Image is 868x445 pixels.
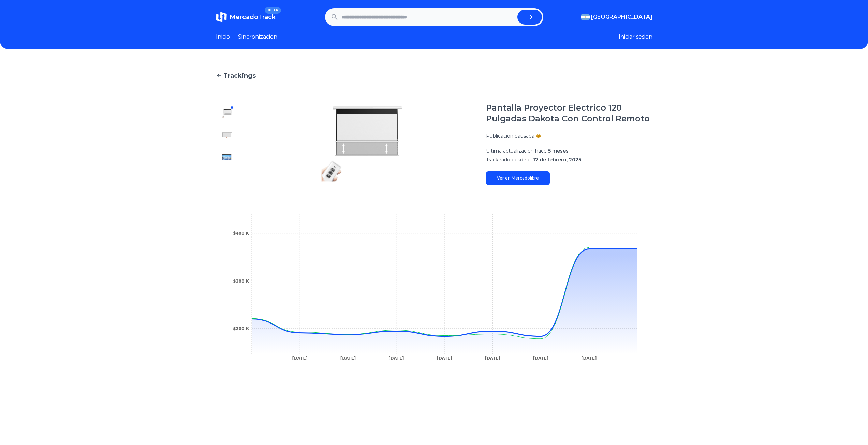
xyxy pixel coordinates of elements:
tspan: [DATE] [292,356,308,361]
tspan: [DATE] [581,356,597,361]
a: Trackings [216,71,652,81]
span: [GEOGRAPHIC_DATA] [591,13,652,21]
span: Ultima actualizacion hace [486,148,547,154]
img: Argentina [581,14,590,20]
span: 5 meses [548,148,569,154]
img: Pantalla Proyector Electrico 120 Pulgadas Dakota Con Control Remoto [251,102,472,185]
button: [GEOGRAPHIC_DATA] [581,13,652,21]
span: MercadoTrack [230,13,276,21]
tspan: [DATE] [388,356,404,361]
img: MercadoTrack [216,12,227,23]
a: Sincronizacion [238,33,277,41]
tspan: $300 K [233,279,249,284]
span: BETA [265,7,281,14]
a: Ver en Mercadolibre [486,171,550,185]
tspan: $400 K [233,231,249,236]
img: Pantalla Proyector Electrico 120 Pulgadas Dakota Con Control Remoto [221,108,232,119]
img: Pantalla Proyector Electrico 120 Pulgadas Dakota Con Control Remoto [221,152,232,162]
span: Trackeado desde el [486,157,532,163]
button: Iniciar sesion [619,33,652,41]
a: MercadoTrackBETA [216,12,276,23]
tspan: [DATE] [533,356,548,361]
p: Publicacion pausada [486,132,534,139]
img: Pantalla Proyector Electrico 120 Pulgadas Dakota Con Control Remoto [221,130,232,141]
a: Inicio [216,33,230,41]
span: Trackings [223,71,256,81]
tspan: [DATE] [437,356,452,361]
span: 17 de febrero, 2025 [533,157,581,163]
tspan: $200 K [233,326,249,331]
h1: Pantalla Proyector Electrico 120 Pulgadas Dakota Con Control Remoto [486,102,652,124]
tspan: [DATE] [340,356,356,361]
tspan: [DATE] [485,356,500,361]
